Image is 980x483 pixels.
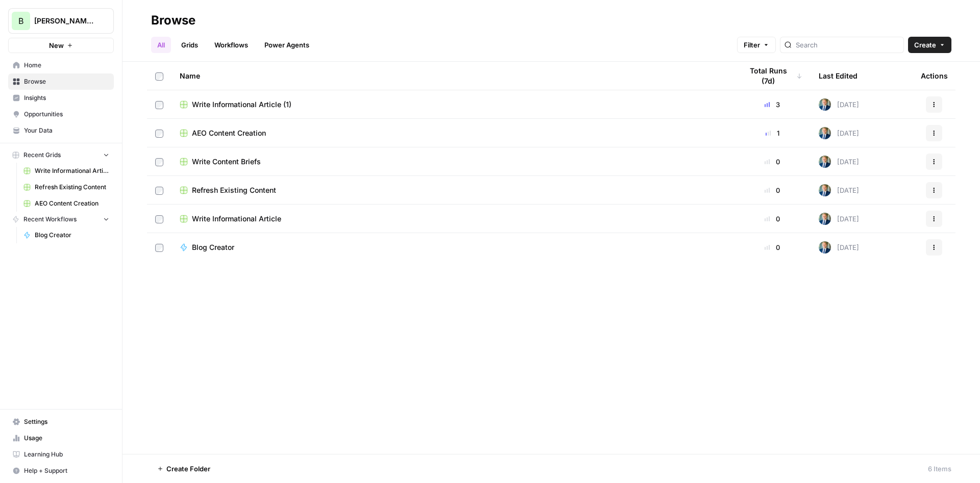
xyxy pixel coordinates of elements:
div: [DATE] [819,98,859,111]
span: Blog Creator [35,231,109,240]
img: arvzg7vs4x4156nyo4jt3wkd75g5 [819,241,831,253]
div: 1 [742,128,802,138]
button: Create Folder [151,461,216,477]
div: Name [180,62,726,90]
button: Workspace: Bennett Financials [8,8,114,34]
span: Recent Grids [23,150,61,160]
div: [DATE] [819,184,859,196]
span: Browse [24,77,109,86]
a: AEO Content Creation [180,128,726,138]
a: Write Content Briefs [180,157,726,167]
a: Your Data [8,122,114,139]
span: AEO Content Creation [192,128,266,138]
span: Insights [24,93,109,103]
div: Total Runs (7d) [742,62,802,90]
span: Refresh Existing Content [192,185,276,195]
span: Refresh Existing Content [35,183,109,192]
button: Create [908,37,951,53]
a: Settings [8,414,114,430]
a: Blog Creator [19,227,114,243]
img: arvzg7vs4x4156nyo4jt3wkd75g5 [819,98,831,111]
a: Opportunities [8,106,114,122]
div: 0 [742,185,802,195]
div: Actions [921,62,948,90]
a: All [151,37,171,53]
a: Refresh Existing Content [180,185,726,195]
div: [DATE] [819,241,859,253]
span: B [18,15,23,27]
span: New [49,40,64,50]
div: [DATE] [819,213,859,225]
span: Write Informational Article [192,214,281,224]
span: Create [914,40,936,50]
span: Help + Support [24,466,109,475]
div: [DATE] [819,127,859,139]
span: Create Folder [166,464,210,474]
img: arvzg7vs4x4156nyo4jt3wkd75g5 [819,127,831,139]
div: Last Edited [819,62,857,90]
a: Workflows [208,37,254,53]
span: [PERSON_NAME] Financials [34,16,96,26]
img: arvzg7vs4x4156nyo4jt3wkd75g5 [819,156,831,168]
a: Browse [8,73,114,90]
a: Refresh Existing Content [19,179,114,195]
span: Recent Workflows [23,215,77,224]
button: Recent Workflows [8,212,114,227]
div: Browse [151,12,195,29]
a: Power Agents [258,37,315,53]
a: Write Informational Article [180,214,726,224]
span: Home [24,61,109,70]
span: Filter [744,40,760,50]
a: Usage [8,430,114,446]
div: 0 [742,242,802,252]
div: 0 [742,157,802,167]
div: 0 [742,214,802,224]
span: Settings [24,417,109,426]
div: 3 [742,99,802,110]
a: Blog Creator [180,242,726,252]
img: arvzg7vs4x4156nyo4jt3wkd75g5 [819,213,831,225]
div: 6 Items [928,464,951,474]
button: New [8,38,114,53]
a: AEO Content Creation [19,195,114,212]
div: [DATE] [819,156,859,168]
span: Write Informational Article (1) [192,99,291,110]
span: Write Content Briefs [192,157,261,167]
img: arvzg7vs4x4156nyo4jt3wkd75g5 [819,184,831,196]
a: Learning Hub [8,446,114,463]
span: Blog Creator [192,242,234,252]
a: Grids [175,37,204,53]
button: Help + Support [8,463,114,479]
span: Your Data [24,126,109,135]
span: Write Informational Article (1) [35,166,109,175]
a: Write Informational Article (1) [19,163,114,179]
button: Recent Grids [8,147,114,163]
button: Filter [737,37,776,53]
a: Home [8,57,114,73]
a: Write Informational Article (1) [180,99,726,110]
a: Insights [8,90,114,106]
input: Search [796,40,899,50]
span: Usage [24,434,109,443]
span: Opportunities [24,110,109,119]
span: Learning Hub [24,450,109,459]
span: AEO Content Creation [35,199,109,208]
